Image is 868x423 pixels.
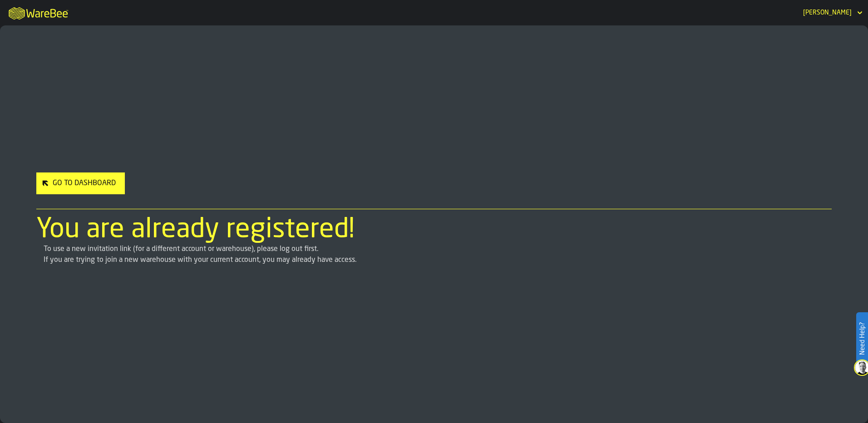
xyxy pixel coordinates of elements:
a: link-to-/ [36,172,125,202]
div: To use a new invitation link (for a different account or warehouse), please log out first. If you... [44,244,824,266]
div: DropdownMenuValue-Zaneta Kurek [799,7,864,18]
div: You are already registered! [36,216,832,244]
div: Go to Dashboard [49,178,119,189]
div: DropdownMenuValue-Zaneta Kurek [803,9,852,16]
label: Need Help? [857,313,867,364]
button: button-Go to Dashboard [36,172,125,194]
